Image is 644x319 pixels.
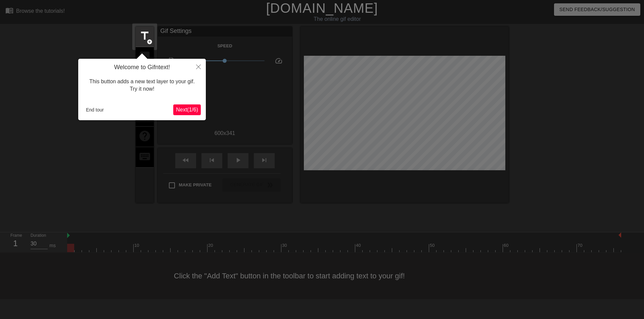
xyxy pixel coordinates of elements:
[191,59,206,74] button: Close
[176,107,198,112] span: Next ( 1 / 6 )
[83,71,201,100] div: This button adds a new text layer to your gif. Try it now!
[173,104,201,115] button: Next
[83,64,201,71] h4: Welcome to Gifntext!
[83,105,106,115] button: End tour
